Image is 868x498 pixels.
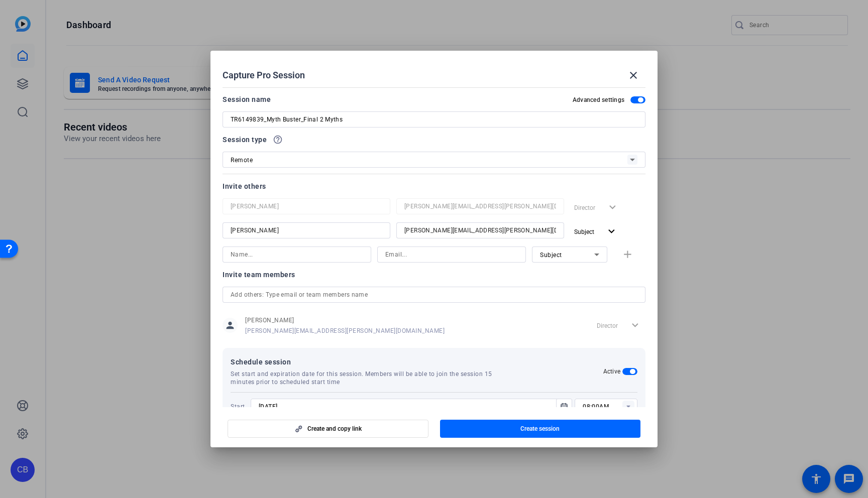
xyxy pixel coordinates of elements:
span: Create session [520,425,560,433]
span: Set start and expiration date for this session. Members will be able to join the session 15 minut... [231,370,510,386]
h2: Active [603,367,621,376]
input: Enter Session Name [231,113,637,126]
div: Capture Pro Session [223,63,645,87]
span: Session type [223,134,267,146]
input: Email... [404,224,556,236]
input: Add others: Type email or team members name [231,289,637,301]
span: Start [231,403,248,411]
span: Remote [231,157,253,164]
span: Subject [574,228,594,235]
span: Create and copy link [307,425,362,433]
mat-icon: help_outline [273,135,283,145]
div: Invite others [223,180,645,192]
div: Invite team members [223,269,645,281]
mat-icon: expand_more [605,225,618,238]
input: Name... [231,248,363,261]
span: Subject [540,252,562,259]
span: [PERSON_NAME] [245,316,445,324]
input: Email... [404,200,556,212]
button: Subject [570,222,622,240]
div: Session name [223,93,271,105]
span: Schedule session [231,356,603,368]
input: Name... [231,224,382,236]
input: Email... [385,248,518,261]
mat-icon: person [223,318,238,333]
button: Create and copy link [228,420,428,438]
button: Create session [440,420,641,438]
input: Name... [231,200,382,212]
h2: Advanced settings [573,96,624,104]
mat-icon: close [627,69,639,81]
span: [PERSON_NAME][EMAIL_ADDRESS][PERSON_NAME][DOMAIN_NAME] [245,327,445,335]
button: Open calendar [556,399,572,415]
input: Time [583,401,637,413]
input: Choose start date [259,401,554,413]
